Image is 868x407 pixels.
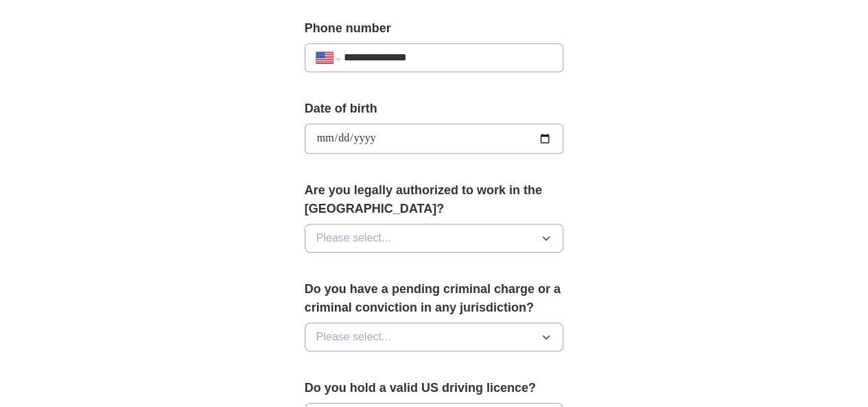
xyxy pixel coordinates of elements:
[305,323,564,351] button: Please select...
[305,19,564,38] label: Phone number
[305,100,564,118] label: Date of birth
[305,379,564,397] label: Do you hold a valid US driving licence?
[305,181,564,218] label: Are you legally authorized to work in the [GEOGRAPHIC_DATA]?
[316,329,391,345] span: Please select...
[305,280,564,317] label: Do you have a pending criminal charge or a criminal conviction in any jurisdiction?
[316,230,391,246] span: Please select...
[305,224,564,253] button: Please select...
